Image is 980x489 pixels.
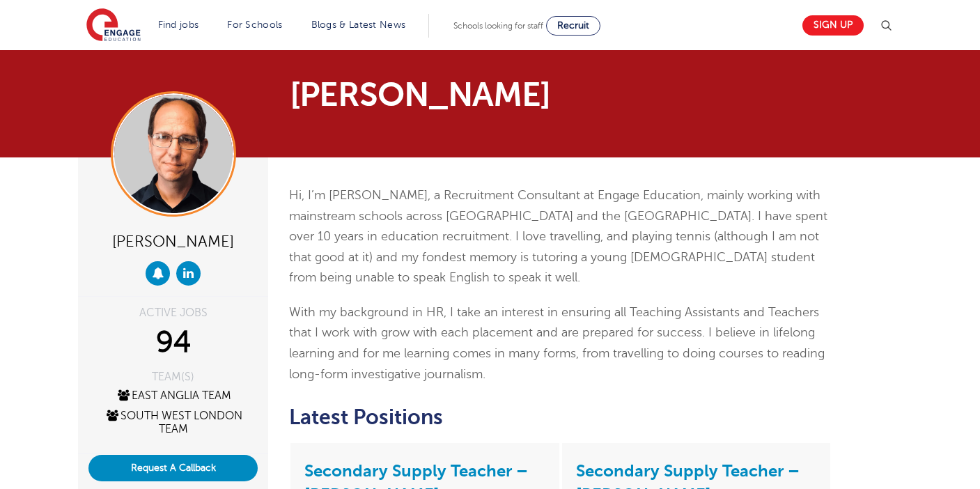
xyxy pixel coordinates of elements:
button: Request A Callback [88,455,258,481]
img: Engage Education [86,8,141,43]
a: Recruit [546,16,600,36]
a: East Anglia Team [116,389,231,402]
a: South West London Team [104,410,242,435]
p: Hi, I’m [PERSON_NAME], a Recruitment Consultant at Engage Education, mainly working with mainstre... [289,185,832,288]
div: TEAM(S) [88,371,258,382]
h2: Latest Positions [289,405,832,429]
span: Schools looking for staff [453,21,543,31]
div: ACTIVE JOBS [88,307,258,318]
p: With my background in HR, I take an interest in ensuring all Teaching Assistants and Teachers tha... [289,302,832,385]
div: 94 [88,325,258,360]
span: Recruit [557,20,589,31]
a: Find jobs [158,20,199,30]
a: Blogs & Latest News [311,20,406,30]
a: For Schools [227,20,282,30]
div: [PERSON_NAME] [88,227,258,254]
h1: [PERSON_NAME] [290,78,621,111]
a: Sign up [802,15,864,36]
